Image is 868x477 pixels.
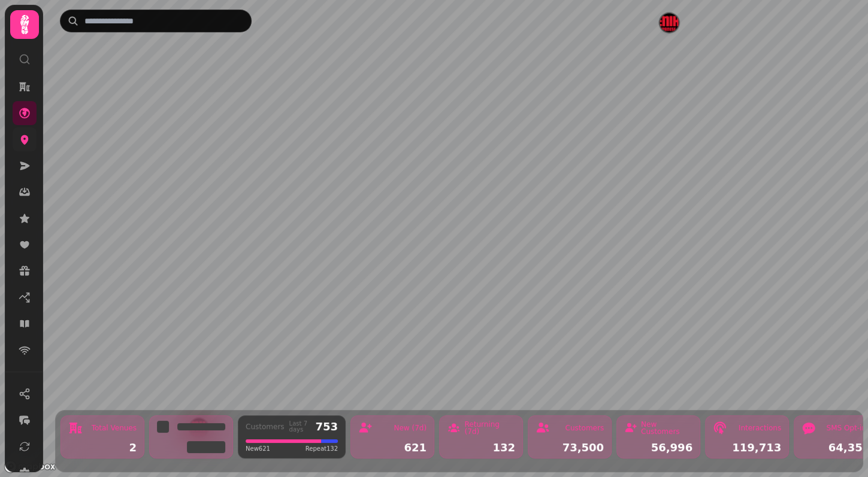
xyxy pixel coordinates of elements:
span: New 621 [246,444,270,453]
div: New Customers [641,421,692,435]
div: 132 [447,442,515,453]
div: 56,996 [624,442,692,453]
div: 73,500 [536,442,604,453]
div: Customers [565,424,604,432]
div: Last 7 days [289,421,311,433]
span: Repeat 132 [306,444,338,453]
div: Interactions [739,424,781,432]
div: Total Venues [92,424,137,432]
div: 753 [315,421,338,432]
div: Customers [246,423,285,430]
div: 119,713 [713,442,781,453]
div: 621 [358,442,427,453]
div: New (7d) [394,424,427,432]
div: 2 [68,442,137,453]
div: Returning (7d) [464,421,515,435]
a: Mapbox logo [4,460,56,473]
